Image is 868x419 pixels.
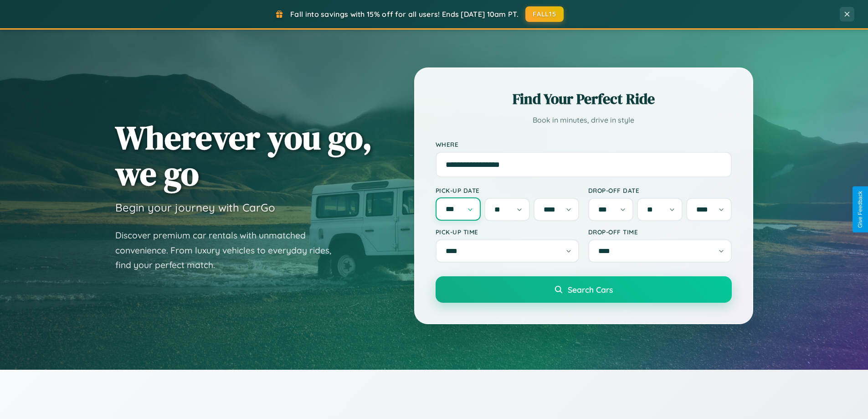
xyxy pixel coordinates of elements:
[588,228,732,236] label: Drop-off Time
[436,114,732,127] p: Book in minutes, drive in style
[115,201,275,214] h3: Begin your journey with CarGo
[568,285,613,295] span: Search Cars
[436,186,579,194] label: Pick-up Date
[436,228,579,236] label: Pick-up Time
[436,89,732,109] h2: Find Your Perfect Ride
[115,228,343,273] p: Discover premium car rentals with unmatched convenience. From luxury vehicles to everyday rides, ...
[525,6,564,22] button: FALL15
[436,276,732,303] button: Search Cars
[857,191,863,228] div: Give Feedback
[588,186,732,194] label: Drop-off Date
[290,10,519,19] span: Fall into savings with 15% off for all users! Ends [DATE] 10am PT.
[115,119,372,191] h1: Wherever you go, we go
[436,140,732,148] label: Where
